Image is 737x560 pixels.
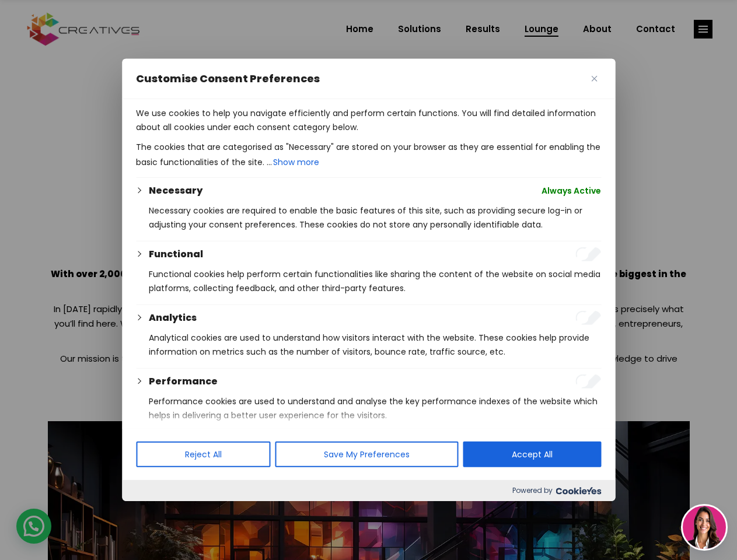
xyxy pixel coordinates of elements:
input: Enable Performance [575,374,601,388]
button: Accept All [463,442,601,467]
div: Customise Consent Preferences [122,59,615,501]
span: Always Active [542,184,601,198]
p: We use cookies to help you navigate efficiently and perform certain functions. You will find deta... [136,106,601,134]
button: Functional [149,247,203,261]
button: Reject All [136,442,270,467]
button: Necessary [149,184,202,198]
input: Enable Functional [575,247,601,261]
p: Performance cookies are used to understand and analyse the key performance indexes of the website... [149,394,601,422]
p: The cookies that are categorised as "Necessary" are stored on your browser as they are essential ... [136,140,601,170]
button: Save My Preferences [275,442,458,467]
button: Analytics [149,311,197,325]
button: Performance [149,374,218,388]
img: Close [591,76,597,82]
button: Close [587,72,601,86]
img: Cookieyes logo [556,487,601,495]
div: Powered by [122,480,615,501]
p: Analytical cookies are used to understand how visitors interact with the website. These cookies h... [149,331,601,359]
button: Show more [272,154,320,170]
p: Necessary cookies are required to enable the basic features of this site, such as providing secur... [149,204,601,232]
p: Functional cookies help perform certain functionalities like sharing the content of the website o... [149,267,601,295]
img: agent [683,506,726,549]
input: Enable Analytics [575,311,601,325]
span: Customise Consent Preferences [136,72,320,86]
